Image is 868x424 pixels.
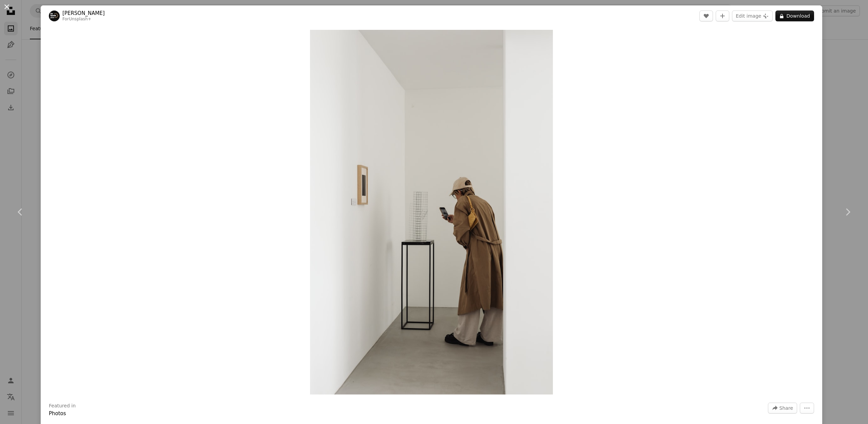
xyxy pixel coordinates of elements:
a: Unsplash+ [69,17,91,21]
a: Next [827,179,868,245]
h3: Featured in [49,403,76,409]
a: Photos [49,410,66,417]
button: Zoom in on this image [310,30,553,394]
button: More Actions [800,403,814,413]
img: Person looking at art in a gallery with a smartphone. [310,30,553,394]
button: Download [775,11,814,21]
img: Go to Karolina Grabowska's profile [49,11,60,21]
button: Like [699,11,713,21]
a: [PERSON_NAME] [62,10,105,17]
button: Add to Collection [716,11,729,21]
span: Share [779,403,793,413]
div: For [62,17,105,22]
button: Share this image [768,403,797,413]
button: Edit image [732,11,773,21]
